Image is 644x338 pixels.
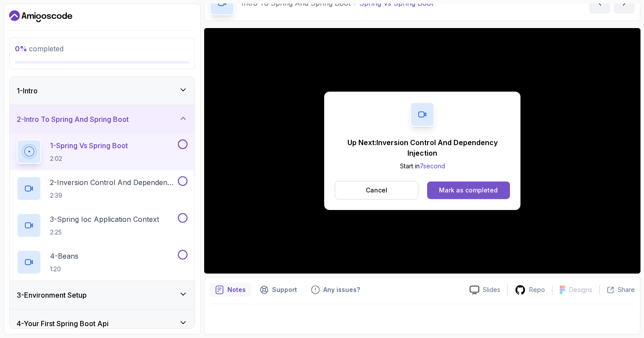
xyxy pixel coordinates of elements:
[335,162,510,171] p: Start in
[483,285,500,294] p: Slides
[17,139,188,164] button: 1-Spring Vs Spring Boot2:02
[17,250,188,274] button: 4-Beans1:20
[17,290,87,300] h3: 3 - Environment Setup
[427,181,510,199] button: Mark as completed
[255,283,302,297] button: Support button
[50,177,176,188] p: 2 - Inversion Control And Dependency Injection
[15,44,27,53] span: 0 %
[17,114,129,125] h3: 2 - Intro To Spring And Spring Boot
[15,44,64,53] span: completed
[50,214,159,224] p: 3 - Spring Ioc Application Context
[529,285,545,294] p: Repo
[335,137,510,158] p: Up Next: Inversion Control And Dependency Injection
[210,283,251,297] button: notes button
[10,77,195,105] button: 1-Intro
[10,105,195,133] button: 2-Intro To Spring And Spring Boot
[272,285,297,294] p: Support
[599,285,635,294] button: Share
[9,9,72,23] a: Dashboard
[618,285,635,294] p: Share
[366,186,387,195] p: Cancel
[50,228,159,237] p: 2:25
[17,318,109,329] h3: 4 - Your First Spring Boot Api
[335,181,418,199] button: Cancel
[50,154,128,163] p: 2:02
[17,85,38,96] h3: 1 - Intro
[50,265,78,274] p: 1:20
[420,162,445,170] span: 7 second
[227,285,246,294] p: Notes
[17,176,188,201] button: 2-Inversion Control And Dependency Injection2:39
[323,285,360,294] p: Any issues?
[463,285,507,295] a: Slides
[569,285,592,294] p: Designs
[204,28,640,274] iframe: 1 - Spring vs Spring Boot
[508,285,552,295] a: Repo
[50,140,128,151] p: 1 - Spring Vs Spring Boot
[439,186,498,195] div: Mark as completed
[306,283,365,297] button: Feedback button
[50,251,78,261] p: 4 - Beans
[50,191,176,200] p: 2:39
[10,281,195,309] button: 3-Environment Setup
[10,310,195,338] button: 4-Your First Spring Boot Api
[17,213,188,238] button: 3-Spring Ioc Application Context2:25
